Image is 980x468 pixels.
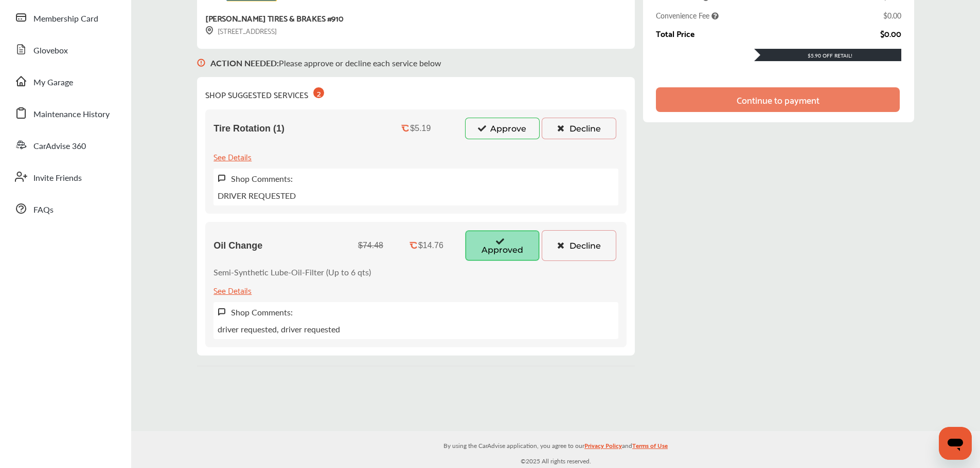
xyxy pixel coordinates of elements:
p: Please approve or decline each service below [210,57,441,69]
b: ACTION NEEDED : [210,57,279,69]
p: driver requested, driver requested [218,323,340,335]
a: FAQs [9,195,121,222]
div: $14.76 [418,241,443,250]
div: $0.00 [880,29,901,38]
div: 2 [313,87,324,98]
div: Total Price [656,29,694,38]
p: DRIVER REQUESTED [218,190,296,201]
a: Terms of Use [632,440,668,456]
iframe: Button to launch messaging window [939,427,972,460]
a: CarAdvise 360 [9,132,121,158]
span: Invite Friends [33,172,82,185]
a: Membership Card [9,4,121,31]
div: See Details [213,149,252,163]
div: $5.90 Off Retail! [754,52,901,59]
a: Invite Friends [9,163,121,190]
label: Shop Comments: [231,306,293,318]
div: $0.00 [883,10,901,21]
a: Privacy Policy [584,440,622,456]
div: © 2025 All rights reserved. [131,431,980,468]
p: Semi-Synthetic Lube-Oil-Filter (Up to 6 qts) [213,266,371,278]
div: Continue to payment [737,95,819,105]
button: Approved [465,230,540,261]
label: Shop Comments: [231,173,293,184]
span: Convenience Fee [656,10,719,21]
span: Membership Card [33,12,98,26]
div: $74.48 [358,241,383,250]
span: Tire Rotation (1) [213,123,284,134]
img: svg+xml;base64,PHN2ZyB3aWR0aD0iMTYiIGhlaWdodD0iMTciIHZpZXdCb3g9IjAgMCAxNiAxNyIgZmlsbD0ibm9uZSIgeG... [197,49,205,77]
div: $5.19 [410,124,431,133]
span: FAQs [33,203,54,217]
span: Glovebox [33,44,68,58]
p: By using the CarAdvise application, you agree to our and [131,440,980,451]
button: Approve [465,118,540,139]
div: SHOP SUGGESTED SERVICES [205,85,324,101]
a: Glovebox [9,36,121,63]
span: My Garage [33,76,73,89]
img: svg+xml;base64,PHN2ZyB3aWR0aD0iMTYiIGhlaWdodD0iMTciIHZpZXdCb3g9IjAgMCAxNiAxNyIgZmlsbD0ibm9uZSIgeG... [218,174,226,183]
button: Decline [542,230,616,261]
div: See Details [213,283,252,297]
a: My Garage [9,68,121,95]
a: Maintenance History [9,100,121,126]
div: [STREET_ADDRESS] [205,25,277,36]
span: Maintenance History [33,108,110,121]
span: CarAdvise 360 [33,140,86,153]
img: svg+xml;base64,PHN2ZyB3aWR0aD0iMTYiIGhlaWdodD0iMTciIHZpZXdCb3g9IjAgMCAxNiAxNyIgZmlsbD0ibm9uZSIgeG... [205,26,213,35]
button: Decline [542,118,616,139]
div: [PERSON_NAME] TIRES & BRAKES #910 [205,11,343,25]
img: svg+xml;base64,PHN2ZyB3aWR0aD0iMTYiIGhlaWdodD0iMTciIHZpZXdCb3g9IjAgMCAxNiAxNyIgZmlsbD0ibm9uZSIgeG... [218,308,226,316]
span: Oil Change [213,240,262,251]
